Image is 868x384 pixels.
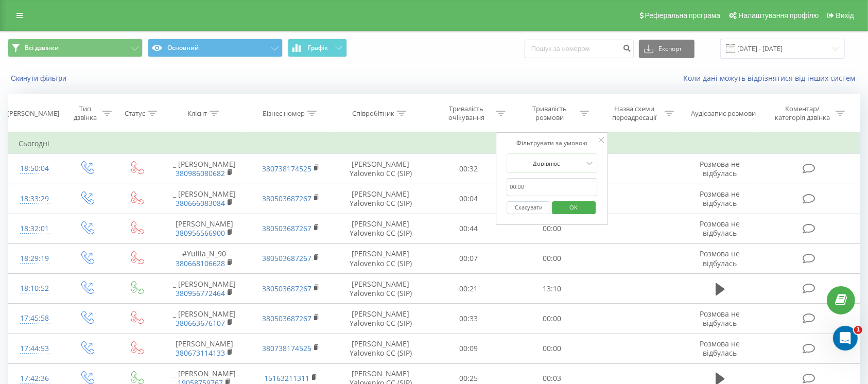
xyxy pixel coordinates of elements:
td: _ [PERSON_NAME] [161,304,248,334]
td: [PERSON_NAME] [161,214,248,243]
iframe: Intercom live chat [833,326,858,351]
div: 18:29:19 [19,249,51,269]
td: [PERSON_NAME] Yalovenko CC (SIP) [334,243,427,273]
div: Тривалість розмови [522,104,577,122]
input: 00:00 [507,178,597,196]
span: Вихід [836,11,854,20]
div: Статус [125,109,145,118]
button: Скасувати [507,201,550,214]
span: Розмова не відбулась [700,219,740,238]
button: Експорт [639,40,695,58]
div: Бізнес номер [263,109,305,118]
a: 15163211311 [264,373,309,383]
div: 18:33:29 [19,189,51,209]
div: 18:50:04 [19,159,51,179]
div: Тип дзвінка [71,104,100,122]
a: 380503687267 [262,253,311,263]
a: 380503687267 [262,284,311,293]
a: 380503687267 [262,313,311,323]
a: 380986080682 [176,168,225,178]
span: Налаштування профілю [738,11,819,20]
td: 00:00 [510,334,594,363]
span: Реферальна програма [645,11,721,20]
div: Клієнт [187,109,207,118]
button: Графік [288,39,347,57]
td: Сьогодні [8,133,860,154]
input: Пошук за номером [525,40,634,58]
button: Основний [148,39,283,57]
a: 380738174525 [262,164,311,173]
span: Розмова не відбулась [700,309,740,328]
div: 17:44:53 [19,339,51,359]
div: Фільтрувати за умовою [507,138,597,148]
td: 00:00 [510,214,594,243]
td: [PERSON_NAME] Yalovenko CC (SIP) [334,184,427,214]
td: [PERSON_NAME] Yalovenko CC (SIP) [334,214,427,243]
a: Коли дані можуть відрізнятися вiд інших систем [683,73,860,83]
td: 00:33 [427,304,511,334]
span: Розмова не відбулась [700,339,740,358]
td: #Yuliia_N_90 [161,243,248,273]
div: 17:45:58 [19,308,51,328]
td: 00:00 [510,243,594,273]
div: Аудіозапис розмови [691,109,756,118]
span: 1 [854,326,862,334]
td: 00:21 [427,274,511,304]
span: Графік [308,44,328,51]
a: 380663676107 [176,318,225,328]
a: 380956566900 [176,228,225,238]
span: Розмова не відбулась [700,159,740,178]
span: Всі дзвінки [25,44,59,52]
td: _ [PERSON_NAME] [161,184,248,214]
a: 380503687267 [262,194,311,203]
td: 00:00 [510,304,594,334]
div: 18:32:01 [19,219,51,239]
td: 00:32 [427,154,511,184]
td: [PERSON_NAME] [161,334,248,363]
a: 380956772464 [176,288,225,298]
td: 13:10 [510,274,594,304]
td: [PERSON_NAME] Yalovenko CC (SIP) [334,334,427,363]
div: Тривалість очікування [439,104,494,122]
span: Розмова не відбулась [700,249,740,268]
td: [PERSON_NAME] Yalovenko CC (SIP) [334,274,427,304]
a: 380503687267 [262,223,311,233]
button: Скинути фільтри [8,74,72,83]
a: 380668106628 [176,258,225,268]
span: Розмова не відбулась [700,189,740,208]
a: 380673114133 [176,348,225,358]
a: 380666083084 [176,198,225,208]
td: 00:44 [427,214,511,243]
div: 18:10:52 [19,278,51,299]
div: Співробітник [352,109,394,118]
td: _ [PERSON_NAME] [161,274,248,304]
div: Назва схеми переадресації [607,104,662,122]
button: OK [552,201,596,214]
a: 380738174525 [262,343,311,353]
td: 00:07 [427,243,511,273]
td: 00:09 [427,334,511,363]
td: [PERSON_NAME] Yalovenko CC (SIP) [334,154,427,184]
td: [PERSON_NAME] Yalovenko CC (SIP) [334,304,427,334]
div: Коментар/категорія дзвінка [773,104,833,122]
div: [PERSON_NAME] [7,109,59,118]
td: 00:04 [427,184,511,214]
span: OK [560,199,588,215]
td: _ [PERSON_NAME] [161,154,248,184]
button: Всі дзвінки [8,39,143,57]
